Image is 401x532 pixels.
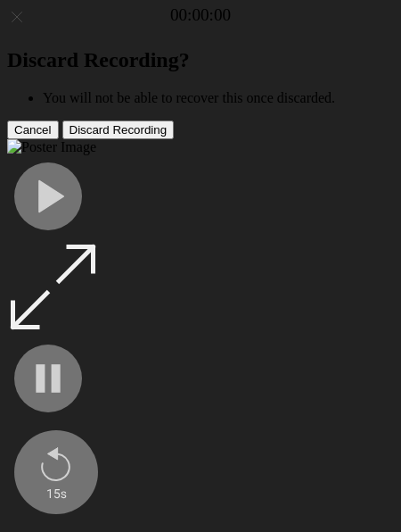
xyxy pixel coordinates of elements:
button: Discard Recording [62,121,175,139]
li: You will not be able to recover this once discarded. [43,90,394,106]
button: Cancel [7,121,59,139]
h2: Discard Recording? [7,48,394,72]
img: Poster Image [7,139,96,155]
a: 00:00:00 [170,5,231,25]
